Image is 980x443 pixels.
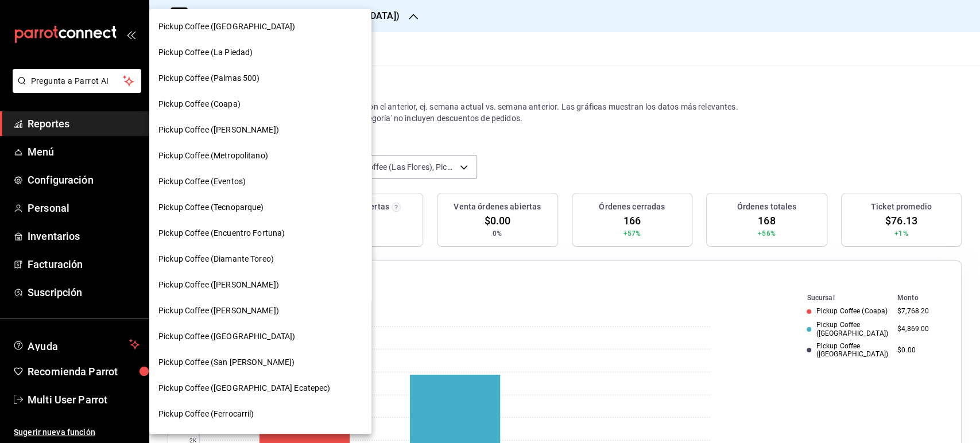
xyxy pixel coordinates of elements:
[149,220,371,246] div: Pickup Coffee (Encuentro Fortuna)
[158,46,253,59] span: Pickup Coffee (La Piedad)
[158,356,295,368] span: Pickup Coffee (San [PERSON_NAME])
[149,272,371,298] div: Pickup Coffee ([PERSON_NAME])
[149,91,371,117] div: Pickup Coffee (Coapa)
[149,169,371,195] div: Pickup Coffee (Eventos)
[158,305,279,317] span: Pickup Coffee ([PERSON_NAME])
[158,279,279,291] span: Pickup Coffee ([PERSON_NAME])
[158,201,264,213] span: Pickup Coffee (Tecnoparque)
[149,14,371,40] div: Pickup Coffee ([GEOGRAPHIC_DATA])
[158,382,331,394] span: Pickup Coffee ([GEOGRAPHIC_DATA] Ecatepec)
[158,72,259,84] span: Pickup Coffee (Palmas 500)
[149,40,371,65] div: Pickup Coffee (La Piedad)
[149,401,371,427] div: Pickup Coffee (Ferrocarril)
[149,195,371,220] div: Pickup Coffee (Tecnoparque)
[149,298,371,324] div: Pickup Coffee ([PERSON_NAME])
[149,143,371,169] div: Pickup Coffee (Metropolitano)
[158,150,268,162] span: Pickup Coffee (Metropolitano)
[149,324,371,349] div: Pickup Coffee ([GEOGRAPHIC_DATA])
[158,253,274,265] span: Pickup Coffee (Diamante Toreo)
[158,98,241,110] span: Pickup Coffee (Coapa)
[158,408,254,420] span: Pickup Coffee (Ferrocarril)
[149,65,371,91] div: Pickup Coffee (Palmas 500)
[149,349,371,375] div: Pickup Coffee (San [PERSON_NAME])
[149,246,371,272] div: Pickup Coffee (Diamante Toreo)
[149,117,371,143] div: Pickup Coffee ([PERSON_NAME])
[149,375,371,401] div: Pickup Coffee ([GEOGRAPHIC_DATA] Ecatepec)
[158,176,246,188] span: Pickup Coffee (Eventos)
[158,227,285,239] span: Pickup Coffee (Encuentro Fortuna)
[158,21,295,33] span: Pickup Coffee ([GEOGRAPHIC_DATA])
[158,331,295,343] span: Pickup Coffee ([GEOGRAPHIC_DATA])
[158,124,279,136] span: Pickup Coffee ([PERSON_NAME])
